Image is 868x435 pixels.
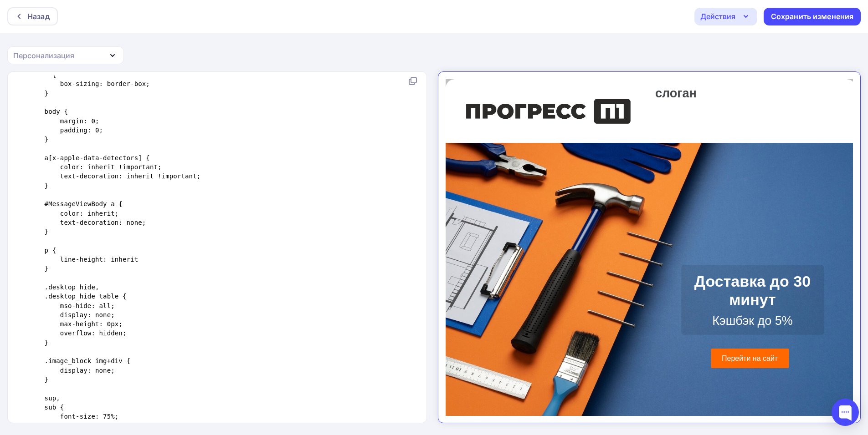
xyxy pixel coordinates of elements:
[13,117,99,125] span: margin: 0;
[13,413,118,420] span: font-size: 75%;
[13,210,118,217] span: color: inherit;
[265,269,343,289] a: Перейти на сайт
[694,8,757,25] button: Действия
[242,234,371,249] p: Кэшбэк до 5%
[13,108,68,115] span: body {
[13,283,99,291] span: .desktop_hide,
[13,126,103,134] span: padding: 0;
[771,11,854,22] div: Сохранить изменения
[13,182,48,189] span: }
[13,357,130,364] span: .image_block img+div {
[242,192,371,230] h2: Доставка до 30 минут
[13,395,60,402] span: sup,
[13,256,138,263] span: line-height: inherit
[13,339,48,346] span: }
[7,46,124,64] button: Персонализация
[13,200,123,207] span: #MessageViewBody a {
[13,228,48,235] span: }
[13,90,48,97] span: }
[13,404,64,411] span: sub {
[13,311,115,319] span: display: none;
[13,265,48,272] span: }
[13,172,200,180] span: text-decoration: inherit !important;
[27,11,50,22] div: Назад
[13,247,56,254] span: p {
[13,422,118,429] span: line-height: 0;
[13,136,48,143] span: }
[13,302,115,309] span: mso-hide: all;
[13,80,150,87] span: box-sizing: border-box;
[13,376,48,383] span: }
[13,154,150,162] span: a[x-apple-data-detectors] {
[13,163,162,171] span: color: inherit !important;
[13,293,127,300] span: .desktop_hide table {
[13,50,74,61] div: Персонализация
[13,329,127,337] span: overflow: hidden;
[700,11,735,22] div: Действия
[13,219,146,226] span: text-decoration: none;
[13,367,115,374] span: display: none;
[13,320,123,328] span: max-height: 0px;
[210,7,251,21] span: слоган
